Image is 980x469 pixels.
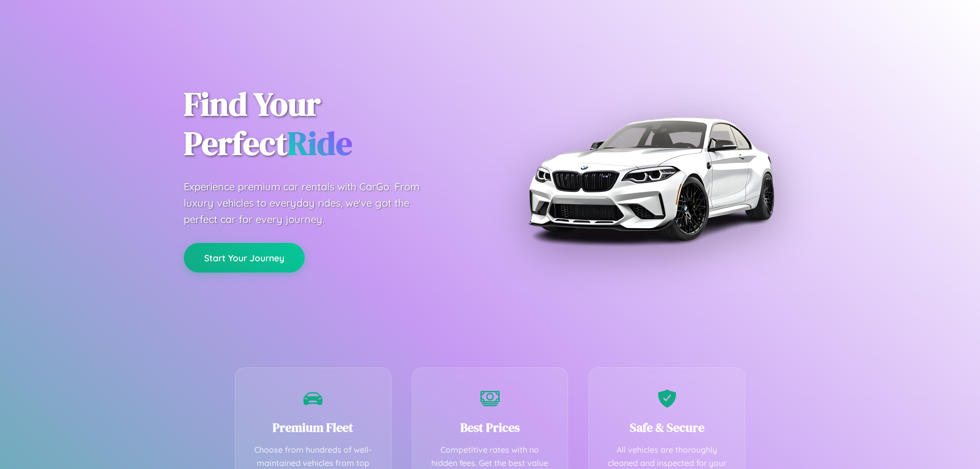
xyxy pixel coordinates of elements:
[604,419,729,436] h3: Safe & Secure
[251,419,376,436] h3: Premium Fleet
[428,419,553,436] h3: Best Prices
[523,51,778,306] img: Premium BMW car rental vehicle
[287,121,352,165] span: Ride
[184,85,475,163] h1: Find Your Perfect
[184,179,439,228] p: Experience premium car rentals with CarGo. From luxury vehicles to everyday rides, we've got the ...
[184,243,305,273] button: Start Your Journey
